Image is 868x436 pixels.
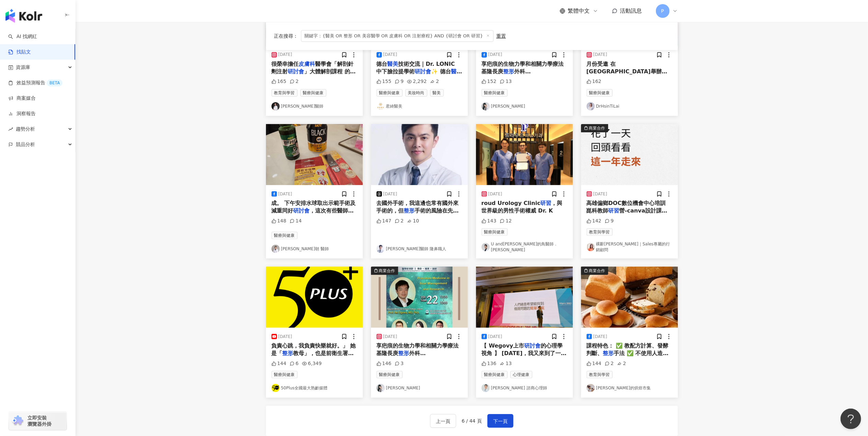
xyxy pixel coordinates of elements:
span: 醫療與健康 [377,371,403,378]
div: 142 [587,218,602,225]
span: ✨ 德台 [431,68,451,75]
span: 享疤痕的生物力學和相關力學療法 基隆長庚 [377,342,459,356]
span: 很榮幸擔任 [271,61,299,67]
img: KOL Avatar [587,384,595,392]
iframe: Help Scout Beacon - Open [841,409,861,429]
span: 教育與學習 [587,228,613,236]
span: 營-canva設計課程 【大學授課 [587,207,668,221]
mark: 整形 [504,68,514,75]
span: 外科[PERSON_NAME]分享豐富的蟹足腫手術治 [482,68,566,90]
div: 13 [500,360,512,367]
span: 醫療與健康 [587,89,613,97]
a: 找貼文 [8,49,31,56]
mark: 整形 [398,350,409,356]
span: 月份受邀 在[GEOGRAPHIC_DATA]舉辦的珍珠波隆乳手術 [587,61,667,83]
span: 醫療與健康 [377,89,403,97]
div: 2 [430,78,439,85]
img: KOL Avatar [482,102,490,110]
a: KOL Avatar[PERSON_NAME]醫師 隆鼻職人 [377,245,462,253]
img: post-image [476,124,573,185]
span: 醫美 [430,89,444,97]
img: post-image [266,124,363,185]
div: 2,292 [407,78,427,85]
span: 上一頁 [436,417,450,425]
mark: 皮膚科 [299,61,315,67]
div: 143 [482,218,497,225]
img: KOL Avatar [377,102,385,110]
img: KOL Avatar [271,384,280,392]
div: [DATE] [383,334,397,340]
a: KOL Avatar君綺醫美 [377,102,462,110]
div: 13 [500,78,512,85]
div: 155 [377,78,392,85]
span: 資源庫 [16,60,30,75]
div: 9 [605,218,614,225]
div: 9 [395,78,404,85]
a: KOL Avatar裸辭[PERSON_NAME]｜Sales專屬的行銷顧問 [587,241,672,253]
span: 德台 [377,61,387,67]
div: 10 [407,218,419,225]
div: 162 [587,78,602,85]
div: 12 [500,218,512,225]
span: 」大體解剖課程 的助教，協助醫師學員們深入了解 面部解剖構造，並學習如何將微整注射技術應用得更加精準、安全。 在 [271,68,356,98]
div: [DATE] [488,52,502,58]
img: post-image [476,267,573,328]
mark: 研討會 [293,207,310,214]
span: 下一頁 [493,417,508,425]
a: 效益預測報告BETA [8,80,62,86]
a: KOL Avatar[PERSON_NAME] [377,384,462,392]
a: KOL Avatar[PERSON_NAME] 諮商心理師 [482,384,567,392]
a: 商案媒合 [8,95,36,102]
a: KOL Avatar[PERSON_NAME] [482,102,567,110]
img: KOL Avatar [587,102,595,110]
button: 商業合作 [581,267,678,328]
div: 2 [605,360,614,367]
img: KOL Avatar [271,102,280,110]
div: 3 [395,360,404,367]
span: 手術的風險在先進國家都不會差太多，不 [377,207,459,221]
span: 醫療與健康 [300,89,326,97]
a: chrome extension立即安裝 瀏覽器外掛 [9,412,67,430]
span: 關鍵字：{醫美 OR 整形 OR 美容醫學 OR 皮膚科 OR 注射療程} AND {研討會 OR 研習} [301,30,494,42]
img: post-image [371,267,468,328]
span: 醫療與健康 [271,232,298,239]
a: KOL AvatarU and[PERSON_NAME]的鳥醫師．[PERSON_NAME] [482,241,567,253]
span: 成。 下午安排水球取出示範手術及減重同好 [271,200,356,214]
span: 高雄偏鄉DOC數位機會中心培訓 崑科教師 [587,200,666,214]
span: 美妝時尚 [405,89,427,97]
span: 立即安裝 瀏覽器外掛 [27,415,51,427]
a: KOL AvatarDrHsinTiLai [587,102,672,110]
div: 148 [271,218,287,225]
div: 152 [482,78,497,85]
mark: 整形 [282,350,293,356]
span: roud Urology Clinic [482,200,541,206]
img: KOL Avatar [377,384,385,392]
mark: 整形 [603,350,614,356]
button: 商業合作 [371,267,468,328]
span: 活動訊息 [620,8,642,14]
a: KOL Avatar[PERSON_NAME]的烘焙市集 [587,384,672,392]
span: 技術交流｜Dr. LONIC 中下臉拉提學術 [377,61,455,75]
div: 144 [587,360,602,367]
div: 165 [271,78,287,85]
span: 教育與學習 [587,371,613,378]
img: KOL Avatar [587,243,595,251]
img: post-image [371,124,468,185]
span: 醫學會「解剖針劑注射 [271,61,354,75]
div: [DATE] [593,52,607,58]
a: 洞察報告 [8,110,36,117]
div: [DATE] [593,191,607,197]
span: 課程特色： ✅ 教配方計算、發酵判斷、 [587,342,669,356]
img: KOL Avatar [482,243,490,251]
mark: 醫美 [387,61,398,67]
button: 下一頁 [487,414,513,428]
span: 外科[PERSON_NAME]分享豐富的蟹足腫手術治 [377,350,461,372]
span: 醫療與健康 [482,371,508,378]
div: 6 [290,360,299,367]
button: 商業合作 [581,124,678,185]
img: post-image [581,124,678,185]
div: 重置 [496,33,506,39]
span: rise [8,127,13,132]
a: KOL Avatar[PERSON_NAME]醫師 [271,102,357,110]
span: 負責心跳，我負責快樂就好。」 她是「 [271,342,356,356]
